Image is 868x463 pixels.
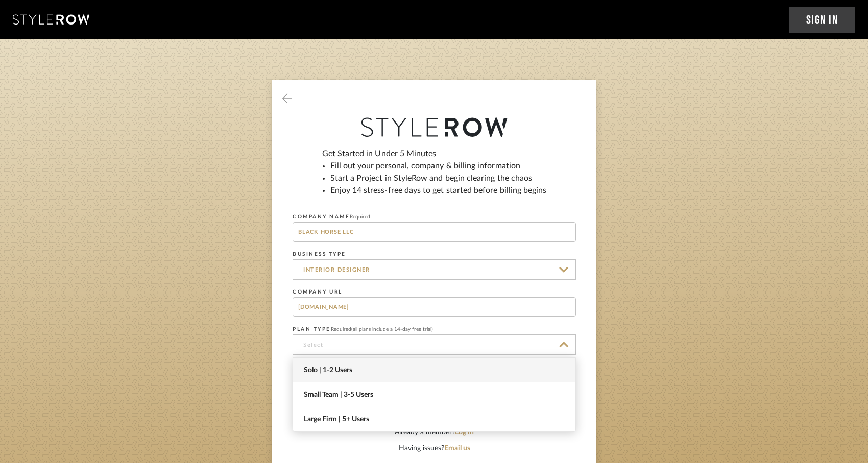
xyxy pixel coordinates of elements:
[293,222,576,242] input: Me, Inc.
[293,251,346,257] label: BUSINESS TYPE
[293,297,576,317] input: www.example.com
[304,391,567,399] span: Small Team | 3-5 Users
[455,427,474,438] button: Log in
[789,7,856,33] a: Sign In
[293,427,576,438] div: Already a member?
[304,366,567,375] span: Solo | 1-2 Users
[444,445,470,452] a: Email us
[351,327,433,332] span: (all plans include a 14-day free trial)
[331,327,351,332] span: Required
[293,334,576,355] input: Select
[330,172,547,184] li: Start a Project in StyleRow and begin clearing the chaos
[322,148,547,205] div: Get Started in Under 5 Minutes
[330,184,547,197] li: Enjoy 14 stress-free days to get started before billing begins
[293,326,433,332] label: PLAN TYPE
[304,415,567,424] span: Large Firm | 5+ Users
[293,289,343,295] label: COMPANY URL
[293,443,576,454] div: Having issues?
[293,214,370,220] label: COMPANY NAME
[330,160,547,172] li: Fill out your personal, company & billing information
[350,214,370,220] span: Required
[293,259,576,280] input: Select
